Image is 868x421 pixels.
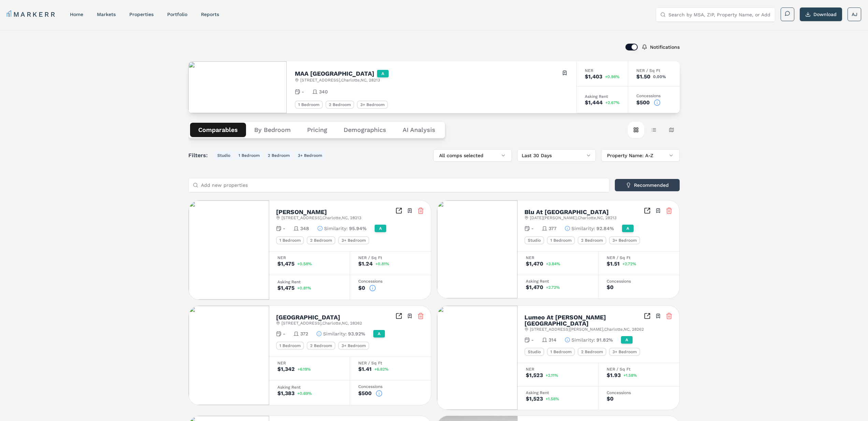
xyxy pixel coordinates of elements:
[277,285,294,291] div: $1,475
[377,70,389,77] div: A
[622,225,634,232] div: A
[623,373,637,377] span: +1.58%
[547,348,575,356] div: 1 Bedroom
[650,45,680,49] label: Notifications
[524,348,544,356] div: Studio
[547,236,575,244] div: 1 Bedroom
[319,88,328,95] span: 340
[297,391,312,395] span: +0.69%
[299,123,335,137] button: Pricing
[526,367,590,371] div: NER
[585,94,620,99] div: Asking Rent
[546,262,560,266] span: +3.84%
[358,385,423,389] div: Concessions
[358,391,372,396] div: $500
[374,367,389,371] span: +6.82%
[201,12,219,17] a: reports
[358,285,365,291] div: $0
[526,285,543,290] div: $1,470
[295,71,374,77] h2: MAA [GEOGRAPHIC_DATA]
[97,12,116,17] a: markets
[605,75,620,79] span: +0.98%
[335,123,394,137] button: Demographics
[546,285,560,289] span: +2.72%
[373,330,385,337] div: A
[283,225,285,232] span: -
[531,225,534,232] span: -
[325,101,354,109] div: 2 Bedroom
[201,178,605,192] input: Add new properties
[524,236,544,244] div: Studio
[323,330,347,337] span: Similarity :
[277,256,342,260] div: NER
[302,88,304,95] span: -
[596,225,614,232] span: 92.84%
[621,336,633,344] div: A
[129,12,154,17] a: properties
[526,279,590,283] div: Asking Rent
[585,74,602,79] div: $1,403
[338,236,369,244] div: 3+ Bedroom
[7,10,56,19] a: MARKERR
[596,336,613,343] span: 91.82%
[276,342,304,350] div: 1 Bedroom
[277,280,342,284] div: Asking Rent
[298,367,311,371] span: +6.19%
[167,12,187,17] a: Portfolio
[283,330,285,337] span: -
[549,225,556,232] span: 377
[549,336,556,343] span: 314
[852,11,857,18] span: AJ
[605,101,620,105] span: +2.67%
[607,256,671,260] div: NER / Sq Ft
[348,330,365,337] span: 93.92%
[546,373,558,377] span: +2.11%
[607,285,613,290] div: $0
[644,207,651,214] a: Inspect Comparables
[395,313,402,319] a: Inspect Comparables
[848,7,861,21] button: AJ
[277,391,294,396] div: $1,383
[607,367,671,371] div: NER / Sq Ft
[546,397,559,401] span: +1.58%
[358,256,423,260] div: NER / Sq Ft
[607,279,671,283] div: Concessions
[609,348,640,356] div: 3+ Bedroom
[530,327,644,332] span: [STREET_ADDRESS][PERSON_NAME] , Charlotte , NC , 28262
[607,261,620,267] div: $1.51
[338,342,369,350] div: 3+ Bedroom
[607,373,621,378] div: $1.93
[215,151,233,160] button: Studio
[297,286,311,290] span: +0.81%
[578,348,606,356] div: 2 Bedroom
[358,361,423,365] div: NER / Sq Ft
[349,225,366,232] span: 95.94%
[395,207,402,214] a: Inspect Comparables
[295,101,323,109] div: 1 Bedroom
[295,151,325,160] button: 3+ Bedroom
[188,151,212,160] span: Filters:
[358,366,372,372] div: $1.41
[276,314,340,320] h2: [GEOGRAPHIC_DATA]
[615,179,680,191] button: Recommended
[530,215,617,221] span: [DATE][PERSON_NAME] , Charlotte , NC , 28213
[526,373,543,378] div: $1,523
[524,314,644,327] h2: Lumeo At [PERSON_NAME][GEOGRAPHIC_DATA]
[265,151,292,160] button: 2 Bedroom
[276,236,304,244] div: 1 Bedroom
[572,336,595,343] span: Similarity :
[281,320,362,326] span: [STREET_ADDRESS] , Charlotte , NC , 28262
[190,123,246,137] button: Comparables
[300,77,380,83] span: [STREET_ADDRESS] , Charlotte , NC , 28213
[357,101,388,109] div: 3+ Bedroom
[668,8,771,21] input: Search by MSA, ZIP, Property Name, or Address
[307,236,335,244] div: 2 Bedroom
[277,261,294,267] div: $1,475
[358,279,423,283] div: Concessions
[394,123,444,137] button: AI Analysis
[572,225,595,232] span: Similarity :
[358,261,373,267] div: $1.24
[307,342,335,350] div: 2 Bedroom
[653,75,666,79] span: 0.00%
[578,236,606,244] div: 2 Bedroom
